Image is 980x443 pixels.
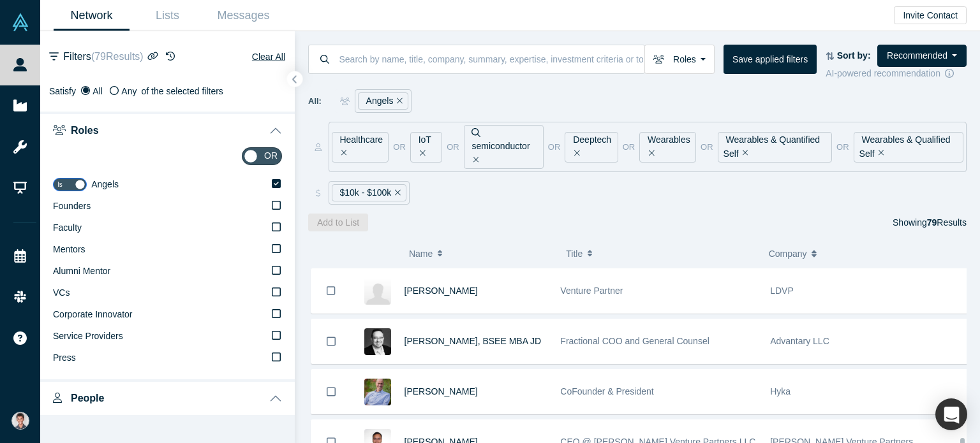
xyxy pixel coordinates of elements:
button: Remove Filter [338,147,347,161]
span: Service Providers [53,331,123,341]
span: Roles [71,124,99,136]
span: or [701,141,713,154]
button: Name [409,240,553,267]
span: People [71,392,104,404]
span: LDVP [770,286,794,296]
a: Network [54,1,130,31]
span: All [93,86,103,96]
button: Roles [644,45,715,74]
div: Angels [358,92,408,110]
span: or [393,141,406,154]
button: Remove Filter [645,147,655,161]
div: $10k - $100k [332,184,407,201]
button: Remove Filter [470,153,479,168]
a: Messages [205,1,281,31]
div: Wearables [639,132,696,163]
span: All: [308,95,322,108]
div: IoT [410,132,442,163]
span: Faculty [53,222,82,233]
span: Fractional COO and General Counsel [560,336,709,346]
span: Corporate Innovator [53,309,133,319]
strong: Sort by: [837,50,871,61]
div: Deeptech [565,132,618,163]
div: AI-powered recommendation [826,67,967,80]
button: Bookmark [311,268,351,313]
span: Any [121,86,137,96]
span: Alumni Mentor [53,266,110,276]
span: Company [769,240,807,267]
span: Venture Partner [560,286,623,296]
span: CoFounder & President [560,386,653,396]
img: Alchemist Vault Logo [11,13,29,31]
button: Remove Filter [416,147,426,161]
span: Mentors [53,244,85,254]
div: Showing [893,214,967,231]
span: Results [927,217,967,228]
div: semiconductor [464,125,544,169]
div: Satisfy of the selected filters [49,85,286,98]
div: Wearables & Qualified Self [854,132,963,163]
span: or [548,141,561,154]
span: Filters [63,49,143,64]
span: Press [53,352,76,363]
span: or [447,141,459,154]
span: Title [566,240,583,267]
span: or [836,141,849,154]
a: [PERSON_NAME], BSEE MBA JD [405,336,542,346]
a: [PERSON_NAME] [405,286,478,296]
button: Recommended [877,45,967,67]
button: Add to List [308,214,368,231]
img: Satyam Goel's Account [11,412,29,430]
strong: 79 [927,217,937,228]
button: Remove Filter [739,147,748,161]
button: Remove Filter [391,185,401,200]
span: or [623,141,635,154]
button: Bookmark [311,370,351,414]
input: Search by name, title, company, summary, expertise, investment criteria or topics of focus [338,44,644,74]
button: Remove Filter [875,147,884,161]
div: Wearables & Quantified Self [718,132,833,163]
button: Bookmark [311,319,351,363]
button: Clear All [251,49,286,64]
span: Name [409,240,433,267]
a: Lists [130,1,205,31]
button: Remove Filter [393,94,403,108]
button: Roles [40,112,295,147]
img: Jason Shaplen's Profile Image [364,379,391,405]
span: Angels [91,179,119,189]
a: [PERSON_NAME] [405,386,478,396]
img: Angel Orrantia, BSEE MBA JD's Profile Image [364,328,391,355]
span: Founders [53,201,91,211]
span: ( 79 Results) [91,51,144,62]
span: VCs [53,287,70,298]
span: Advantary LLC [770,336,829,346]
button: Save applied filters [724,45,817,74]
button: People [40,379,295,415]
div: Healthcare [332,132,389,163]
button: Remove Filter [570,147,580,161]
span: Hyka [770,386,791,396]
button: Company [769,240,958,267]
img: Li Lin's Profile Image [364,278,391,305]
button: Invite Contact [894,6,967,24]
button: Title [566,240,755,267]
